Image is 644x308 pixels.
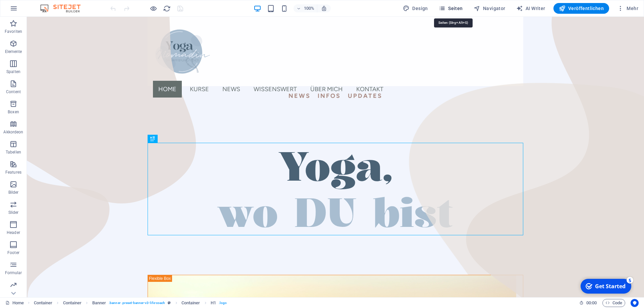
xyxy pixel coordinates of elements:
p: Header [7,230,20,235]
p: Bilder [8,190,19,195]
span: Klick zum Auswählen. Doppelklick zum Bearbeiten [181,299,200,307]
div: Get Started [18,6,49,14]
button: Klicke hier, um den Vorschau-Modus zu verlassen [149,4,157,12]
button: Veröffentlichen [553,3,609,14]
p: Formular [5,270,22,275]
p: Favoriten [5,29,22,34]
p: Boxen [8,109,19,115]
h6: 100% [304,4,314,12]
button: Design [400,3,431,14]
p: Elemente [5,49,22,54]
p: Tabellen [6,149,21,155]
button: Mehr [614,3,641,14]
button: reload [163,4,171,12]
i: Bei Größenänderung Zoomstufe automatisch an das gewählte Gerät anpassen. [321,5,327,11]
p: Footer [7,250,19,255]
span: AI Writer [516,5,545,12]
button: Usercentrics [631,299,639,307]
button: Code [602,299,625,307]
span: : [591,300,592,305]
span: Mehr [617,5,638,12]
span: Klick zum Auswählen. Doppelklick zum Bearbeiten [92,299,106,307]
a: Klick, um Auswahl aufzuheben. Doppelklick öffnet Seitenverwaltung [5,299,24,307]
button: Navigator [471,3,508,14]
span: Veröffentlichen [559,5,604,12]
h6: Session-Zeit [579,299,597,307]
span: Code [605,299,622,307]
button: Seiten [436,3,466,14]
nav: breadcrumb [34,299,227,307]
i: Seite neu laden [163,5,171,12]
span: Klick zum Auswählen. Doppelklick zum Bearbeiten [211,299,216,307]
div: Design (Strg+Alt+Y) [400,3,431,14]
p: Spalten [6,69,20,74]
span: Seiten [439,5,463,12]
p: Akkordeon [3,129,23,135]
span: Klick zum Auswählen. Doppelklick zum Bearbeiten [34,299,53,307]
img: Editor Logo [39,4,89,12]
div: 5 [50,1,56,7]
i: Dieses Element ist ein anpassbares Preset [168,301,171,305]
p: Slider [8,210,19,215]
span: Navigator [474,5,505,12]
span: . banner .preset-banner-v3-life-coach [109,299,165,307]
button: AI Writer [514,3,548,14]
p: Content [6,89,21,95]
div: Get Started 5 items remaining, 0% complete [4,3,54,17]
span: Design [403,5,428,12]
span: . logo [219,299,227,307]
span: Klick zum Auswählen. Doppelklick zum Bearbeiten [63,299,82,307]
button: 100% [293,4,317,12]
p: Features [5,170,21,175]
span: 00 00 [586,299,597,307]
